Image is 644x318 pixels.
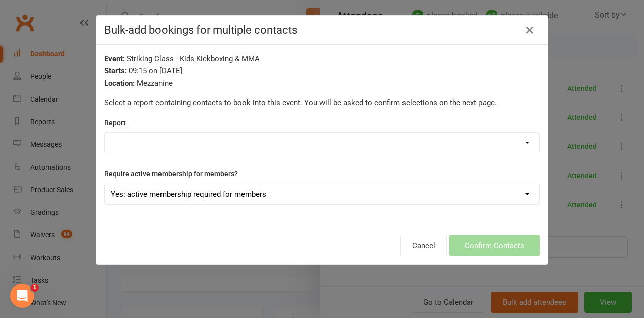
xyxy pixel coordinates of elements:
[104,77,540,89] div: Mezzanine
[104,53,540,65] div: Striking Class - Kids Kickboxing & MMA
[104,168,238,179] label: Require active membership for members?
[400,235,447,256] button: Cancel
[31,284,39,292] span: 1
[104,117,126,128] label: Report
[10,284,34,308] iframe: Intercom live chat
[104,54,125,63] strong: Event:
[104,65,540,77] div: 09:15 on [DATE]
[104,66,127,75] strong: Starts:
[104,78,135,88] strong: Location:
[104,97,540,109] p: Select a report containing contacts to book into this event. You will be asked to confirm selecti...
[522,22,538,38] button: Close
[104,24,540,36] h4: Bulk-add bookings for multiple contacts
